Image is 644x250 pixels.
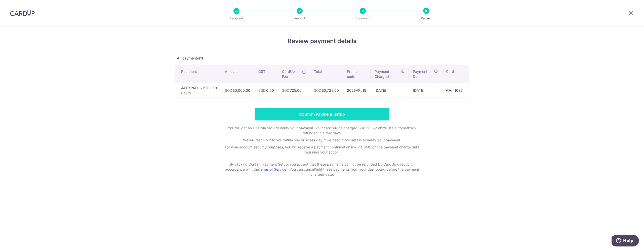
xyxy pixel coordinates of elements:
span: 1083 [455,88,463,92]
p: Payroll [181,90,217,96]
td: 50,000.00 [221,83,254,98]
p: Document [344,16,381,21]
p: For your account security purposes, you will receive a payment confirmation link via SMS on the p... [221,145,423,160]
p: By clicking Confirm Payment Setup, you accept that these payments cannot be refunded by CardUp di... [221,162,423,177]
td: [DATE] [371,83,409,98]
th: Amount [221,65,254,83]
th: GST [254,65,278,83]
td: 2025VRJ15 [343,83,371,98]
span: Payment Charged [375,69,399,79]
span: SGD [225,88,232,92]
th: Card [442,65,469,83]
td: 50,725.00 [310,83,343,98]
span: SGD [258,88,266,92]
td: 0.00 [254,83,278,98]
img: CardUp [10,10,35,16]
td: [DATE] [409,83,442,98]
img: <span class="translation_missing" title="translation missing: en.account_steps.new_confirm_form.b... [444,87,454,93]
span: CardUp Fee [282,69,299,79]
a: Terms of Service [259,167,286,171]
iframe: Opens a widget where you can find more information [612,235,639,247]
td: JJ EXPRESS PTE LTD [175,83,221,98]
th: Promo code [343,65,371,83]
p: Recipient [218,16,255,21]
th: Total [310,65,343,83]
p: All payments(1) [175,56,469,61]
span: SGD [314,88,321,92]
span: SGD [282,88,289,92]
td: 725.00 [278,83,310,98]
p: Review [408,16,445,21]
h4: Review payment details [175,37,469,46]
span: Payment Due [413,69,432,79]
th: Recipient [175,65,221,83]
p: You will get an OTP via SMS to verify your payment. Your card will be charged S$0.50, which will ... [221,126,423,136]
p: We will reach out to you within one business day if we need more details to verify your payment. [221,138,423,143]
input: Confirm Payment Setup [255,108,389,120]
p: Amount [281,16,318,21]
